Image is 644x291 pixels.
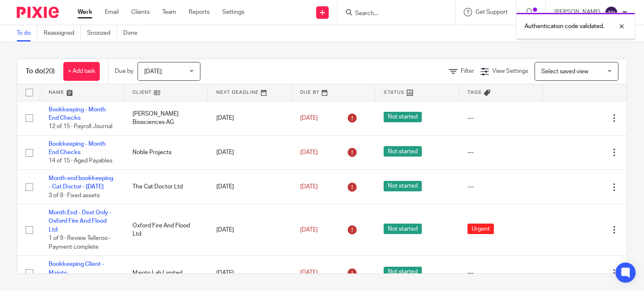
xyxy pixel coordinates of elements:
[189,8,210,16] a: Reports
[300,115,318,121] span: [DATE]
[49,175,113,190] a: Month end bookkeeping - Cat Doctor - [DATE]
[300,184,318,190] span: [DATE]
[605,6,618,19] img: svg%3E
[124,204,208,256] td: Oxford Fire And Flood Ltd
[467,269,535,277] div: ---
[26,67,55,76] h1: To do
[467,148,535,157] div: ---
[124,256,208,290] td: Majoto Lab Limited
[541,69,588,75] span: Select saved view
[124,135,208,170] td: Noble Projects
[17,7,59,18] img: Pixie
[300,270,318,276] span: [DATE]
[49,210,112,233] a: Month End - Dext Only - Oxford Fire And Flood Ltd
[63,62,100,81] a: + Add task
[49,193,100,198] span: 3 of 8 · Fixed assets
[87,25,117,41] a: Snoozed
[115,67,133,75] p: Due by
[124,101,208,135] td: [PERSON_NAME] Biosciences AG
[49,158,112,164] span: 14 of 15 · Aged Payables
[49,107,106,121] a: Bookkeeping - Month End Checks
[300,227,318,233] span: [DATE]
[384,112,422,122] span: Not started
[105,8,119,16] a: Email
[131,8,150,16] a: Clients
[467,114,535,122] div: ---
[49,235,111,250] span: 1 of 9 · Review Telleroo - Payment complete
[461,68,474,74] span: Filter
[49,124,112,129] span: 12 of 15 · Payroll Journal
[17,25,37,41] a: To do
[384,267,422,277] span: Not started
[384,146,422,157] span: Not started
[208,204,292,256] td: [DATE]
[300,149,318,155] span: [DATE]
[208,101,292,135] td: [DATE]
[208,135,292,170] td: [DATE]
[492,68,528,74] span: View Settings
[43,68,55,75] span: (20)
[144,69,162,75] span: [DATE]
[124,170,208,204] td: The Cat Doctor Ltd
[222,8,244,16] a: Settings
[467,183,535,191] div: ---
[208,170,292,204] td: [DATE]
[162,8,176,16] a: Team
[78,8,92,16] a: Work
[384,181,422,191] span: Not started
[123,25,144,41] a: Done
[208,256,292,290] td: [DATE]
[467,90,482,95] span: Tags
[525,22,604,31] p: Authentication code validated.
[467,224,494,234] span: Urgent
[49,261,104,276] a: Bookkeeping Client -Majoto
[49,141,106,155] a: Bookkeeping - Month End Checks
[44,25,81,41] a: Reassigned
[384,224,422,234] span: Not started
